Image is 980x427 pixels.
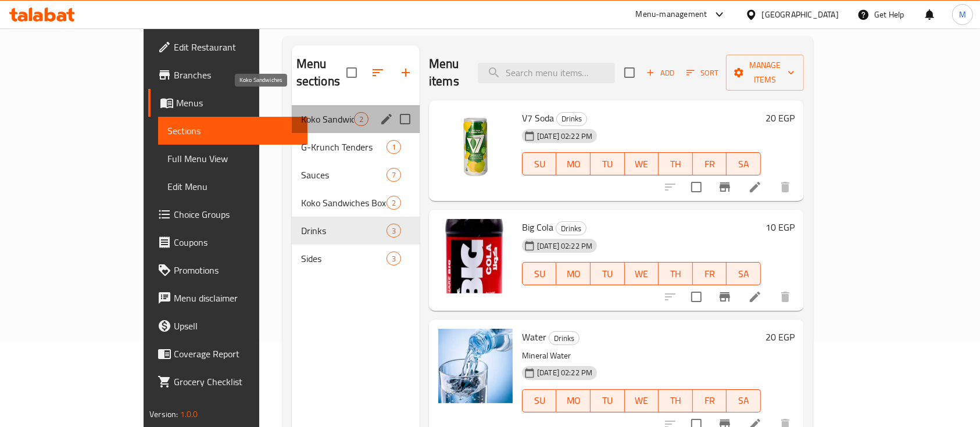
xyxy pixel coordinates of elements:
span: Select section [617,60,642,85]
span: Sort items [679,64,726,82]
button: WE [625,152,659,175]
div: Drinks3 [292,217,420,245]
div: items [387,224,401,238]
a: Branches [148,61,307,89]
span: Drinks [549,332,579,345]
button: SU [522,262,556,285]
a: Sections [158,117,307,145]
input: search [478,63,615,83]
span: Version: [149,407,178,422]
a: Edit Menu [158,173,307,200]
span: Upsell [174,319,298,333]
button: FR [693,152,727,175]
div: Menu-management [636,8,707,21]
button: delete [771,173,799,201]
div: [GEOGRAPHIC_DATA] [762,8,839,21]
div: items [387,196,401,210]
div: G-Krunch Tenders1 [292,133,420,161]
span: MO [561,156,586,173]
span: V7 Soda [522,109,554,127]
span: FR [698,265,723,282]
span: TH [663,156,688,173]
span: Menus [176,96,298,110]
h2: Menu sections [296,55,346,90]
button: MO [556,389,591,412]
span: SA [731,156,756,173]
a: Promotions [148,256,307,284]
span: [DATE] 02:22 PM [532,131,597,142]
span: [DATE] 02:22 PM [532,367,597,378]
span: Drinks [556,222,586,235]
span: SU [527,156,552,173]
span: Promotions [174,263,298,277]
button: WE [625,262,659,285]
button: Branch-specific-item [711,283,739,311]
span: WE [630,265,654,282]
span: [DATE] 02:22 PM [532,241,597,252]
span: 1 [387,142,400,153]
span: Select all sections [339,60,364,85]
span: 1.0.0 [180,407,198,422]
span: Sections [167,124,298,138]
span: Big Cola [522,218,553,236]
button: SA [727,389,761,412]
span: Choice Groups [174,207,298,221]
div: Koko Sandwiches Boxes2 [292,189,420,217]
span: 3 [387,225,400,236]
span: 2 [387,198,400,209]
div: Sides [301,252,387,265]
span: Full Menu View [167,152,298,166]
button: Branch-specific-item [711,173,739,201]
span: Sort [686,66,718,80]
div: Sauces7 [292,161,420,189]
button: TH [659,389,693,412]
span: WE [630,392,654,409]
span: 3 [387,253,400,264]
button: MO [556,152,591,175]
span: Coverage Report [174,347,298,361]
button: FR [693,389,727,412]
span: TU [595,265,620,282]
img: Big Cola [438,219,513,293]
span: Grocery Checklist [174,375,298,389]
span: TU [595,156,620,173]
span: SU [527,392,552,409]
span: Drinks [301,224,387,238]
span: FR [698,156,723,173]
button: Add section [392,59,420,87]
div: Sauces [301,168,387,182]
div: Sides3 [292,245,420,272]
a: Full Menu View [158,145,307,173]
div: G-Krunch Tenders [301,140,387,154]
span: Water [522,328,546,346]
a: Edit menu item [748,180,762,194]
h6: 20 EGP [766,110,795,126]
span: Coupons [174,235,298,249]
a: Coverage Report [148,340,307,368]
h6: 10 EGP [766,219,795,235]
a: Upsell [148,312,307,340]
span: Edit Restaurant [174,40,298,54]
nav: Menu sections [292,101,420,277]
span: Sort sections [364,59,392,87]
span: SA [731,392,756,409]
span: Select to update [684,175,709,199]
button: FR [693,262,727,285]
h6: 20 EGP [766,329,795,345]
span: Koko Sandwiches Boxes [301,196,387,210]
span: TH [663,392,688,409]
div: Drinks [549,331,580,345]
div: items [387,168,401,182]
img: V7 Soda [438,110,513,184]
span: TH [663,265,688,282]
span: MO [561,392,586,409]
button: TU [591,262,625,285]
button: SA [727,152,761,175]
button: WE [625,389,659,412]
button: delete [771,283,799,311]
a: Menu disclaimer [148,284,307,312]
p: Mineral Water [522,349,761,363]
span: FR [698,392,723,409]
